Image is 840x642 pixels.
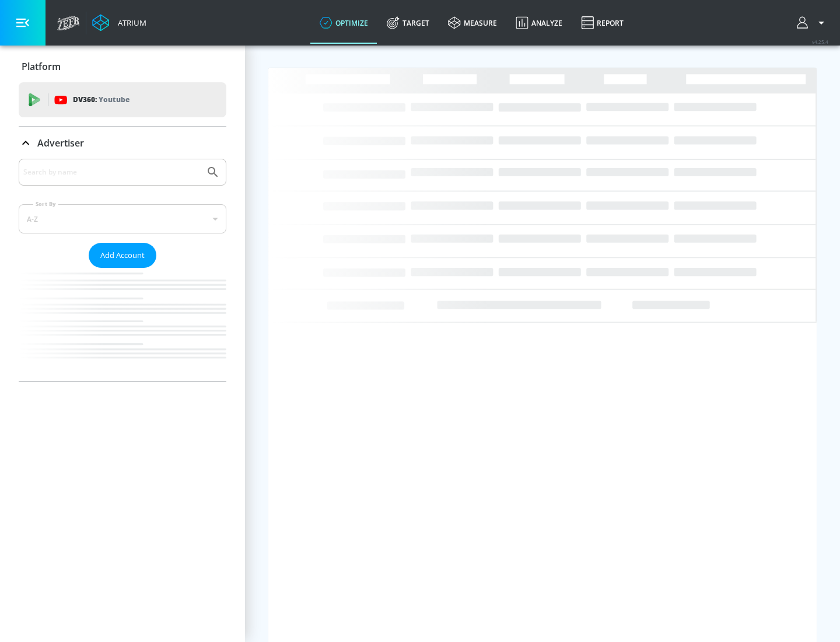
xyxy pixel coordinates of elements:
[19,268,226,381] nav: list of Advertiser
[99,93,129,106] p: Youtube
[92,14,146,32] a: Atrium
[19,82,226,117] div: DV360: Youtube
[100,249,145,262] span: Add Account
[439,2,506,44] a: measure
[310,2,377,44] a: optimize
[572,2,633,44] a: Report
[812,39,828,45] span: v 4.25.4
[73,93,129,106] p: DV360:
[19,127,226,159] div: Advertiser
[23,165,200,180] input: Search by name
[37,137,84,149] p: Advertiser
[19,50,226,83] div: Platform
[506,2,572,44] a: Analyze
[377,2,439,44] a: Target
[89,243,156,268] button: Add Account
[22,60,61,73] p: Platform
[113,18,146,28] div: Atrium
[19,159,226,381] div: Advertiser
[19,204,226,233] div: A-Z
[33,200,58,208] label: Sort By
